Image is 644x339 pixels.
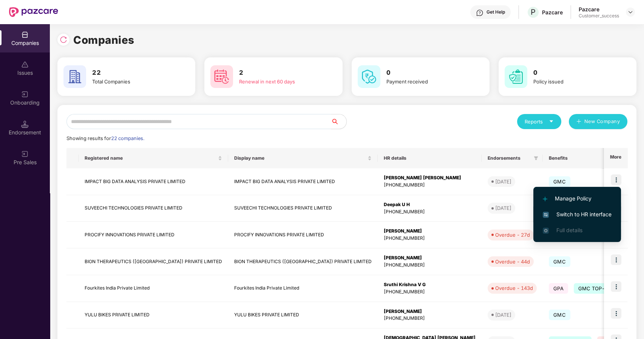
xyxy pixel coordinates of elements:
span: search [331,119,346,125]
div: [DATE] [495,178,511,185]
img: New Pazcare Logo [9,7,58,17]
h3: 0 [533,68,615,78]
img: icon [611,174,621,185]
td: Fourkites India Private Limited [79,275,228,302]
div: Customer_success [579,13,619,19]
td: SUVEECHI TECHNOLOGIES PRIVATE LIMITED [79,195,228,222]
div: [PHONE_NUMBER] [384,315,476,322]
button: plusNew Company [569,114,627,129]
img: svg+xml;base64,PHN2ZyB4bWxucz0iaHR0cDovL3d3dy53My5vcmcvMjAwMC9zdmciIHdpZHRoPSI2MCIgaGVpZ2h0PSI2MC... [505,65,527,88]
th: Display name [228,148,378,168]
th: Registered name [79,148,228,168]
span: filter [532,154,540,163]
div: Overdue - 44d [495,258,530,265]
div: [PERSON_NAME] [PERSON_NAME] [384,174,476,182]
td: Fourkites India Private Limited [228,275,378,302]
span: Showing results for [66,136,144,141]
span: GPA [549,283,568,294]
img: svg+xml;base64,PHN2ZyBpZD0iQ29tcGFuaWVzIiB4bWxucz0iaHR0cDovL3d3dy53My5vcmcvMjAwMC9zdmciIHdpZHRoPS... [21,31,29,39]
img: svg+xml;base64,PHN2ZyB3aWR0aD0iMjAiIGhlaWdodD0iMjAiIHZpZXdCb3g9IjAgMCAyMCAyMCIgZmlsbD0ibm9uZSIgeG... [21,91,29,98]
div: [PERSON_NAME] [384,254,476,262]
h3: 2 [239,68,321,78]
div: [PERSON_NAME] [384,308,476,315]
div: Reports [525,118,554,125]
td: PROCIFY INNOVATIONS PRIVATE LIMITED [79,222,228,248]
span: GMC [549,256,570,267]
span: GMC [549,176,570,187]
span: Registered name [85,155,216,161]
img: svg+xml;base64,PHN2ZyB3aWR0aD0iMTQuNSIgaGVpZ2h0PSIxNC41IiB2aWV3Qm94PSIwIDAgMTYgMTYiIGZpbGw9Im5vbm... [21,120,29,128]
span: GMC [549,310,570,320]
span: Display name [234,155,366,161]
span: GMC TOP-UP [574,283,616,294]
img: svg+xml;base64,PHN2ZyB4bWxucz0iaHR0cDovL3d3dy53My5vcmcvMjAwMC9zdmciIHdpZHRoPSI2MCIgaGVpZ2h0PSI2MC... [63,65,86,88]
span: caret-down [549,119,554,124]
div: Pazcare [579,6,619,13]
div: Renewal in next 60 days [239,78,321,85]
img: svg+xml;base64,PHN2ZyBpZD0iUmVsb2FkLTMyeDMyIiB4bWxucz0iaHR0cDovL3d3dy53My5vcmcvMjAwMC9zdmciIHdpZH... [60,36,67,43]
span: Manage Policy [543,194,612,203]
span: 22 companies. [111,136,144,141]
button: search [331,114,347,129]
div: Deepak U H [384,201,476,208]
h3: 22 [92,68,174,78]
img: svg+xml;base64,PHN2ZyBpZD0iSGVscC0zMngzMiIgeG1sbnM9Imh0dHA6Ly93d3cudzMub3JnLzIwMDAvc3ZnIiB3aWR0aD... [476,9,483,17]
span: Endorsements [488,155,531,161]
div: Pazcare [542,9,563,16]
img: svg+xml;base64,PHN2ZyB3aWR0aD0iMjAiIGhlaWdodD0iMjAiIHZpZXdCb3g9IjAgMCAyMCAyMCIgZmlsbD0ibm9uZSIgeG... [21,150,29,158]
div: Payment received [386,78,468,85]
span: P [531,8,536,17]
div: [PERSON_NAME] [384,228,476,235]
td: PROCIFY INNOVATIONS PRIVATE LIMITED [228,222,378,248]
td: IMPACT BIG DATA ANALYSIS PRIVATE LIMITED [79,168,228,195]
img: svg+xml;base64,PHN2ZyB4bWxucz0iaHR0cDovL3d3dy53My5vcmcvMjAwMC9zdmciIHdpZHRoPSIxNi4zNjMiIGhlaWdodD... [543,228,549,234]
th: HR details [378,148,482,168]
div: [PHONE_NUMBER] [384,208,476,216]
td: SUVEECHI TECHNOLOGIES PRIVATE LIMITED [228,195,378,222]
div: Overdue - 27d [495,231,530,239]
h3: 0 [386,68,468,78]
img: svg+xml;base64,PHN2ZyB4bWxucz0iaHR0cDovL3d3dy53My5vcmcvMjAwMC9zdmciIHdpZHRoPSI2MCIgaGVpZ2h0PSI2MC... [210,65,233,88]
img: svg+xml;base64,PHN2ZyBpZD0iRHJvcGRvd24tMzJ4MzIiIHhtbG5zPSJodHRwOi8vd3d3LnczLm9yZy8yMDAwL3N2ZyIgd2... [627,9,633,15]
img: icon [611,254,621,265]
span: New Company [584,118,620,125]
td: YULU BIKES PRIVATE LIMITED [79,302,228,329]
td: BION THERAPEUTICS ([GEOGRAPHIC_DATA]) PRIVATE LIMITED [228,248,378,275]
img: svg+xml;base64,PHN2ZyB4bWxucz0iaHR0cDovL3d3dy53My5vcmcvMjAwMC9zdmciIHdpZHRoPSI2MCIgaGVpZ2h0PSI2MC... [358,65,380,88]
td: BION THERAPEUTICS ([GEOGRAPHIC_DATA]) PRIVATE LIMITED [79,248,228,275]
div: Get Help [486,9,505,15]
span: filter [534,156,538,160]
img: icon [611,281,621,292]
div: Policy issued [533,78,615,85]
div: [PHONE_NUMBER] [384,288,476,296]
div: [PHONE_NUMBER] [384,182,476,189]
div: [DATE] [495,204,511,212]
span: plus [576,119,581,125]
img: icon [611,308,621,319]
td: YULU BIKES PRIVATE LIMITED [228,302,378,329]
span: Switch to HR interface [543,210,612,219]
div: Overdue - 143d [495,284,533,292]
img: svg+xml;base64,PHN2ZyB4bWxucz0iaHR0cDovL3d3dy53My5vcmcvMjAwMC9zdmciIHdpZHRoPSIxMi4yMDEiIGhlaWdodD... [543,197,547,201]
td: IMPACT BIG DATA ANALYSIS PRIVATE LIMITED [228,168,378,195]
div: [PHONE_NUMBER] [384,262,476,269]
div: [DATE] [495,311,511,319]
img: svg+xml;base64,PHN2ZyB4bWxucz0iaHR0cDovL3d3dy53My5vcmcvMjAwMC9zdmciIHdpZHRoPSIxNiIgaGVpZ2h0PSIxNi... [543,212,549,218]
div: [PHONE_NUMBER] [384,235,476,242]
h1: Companies [73,32,134,48]
div: Total Companies [92,78,174,85]
span: Full details [556,227,582,233]
div: Sruthi Krishna V G [384,281,476,288]
img: svg+xml;base64,PHN2ZyBpZD0iSXNzdWVzX2Rpc2FibGVkIiB4bWxucz0iaHR0cDovL3d3dy53My5vcmcvMjAwMC9zdmciIH... [21,61,29,68]
th: More [604,148,627,168]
